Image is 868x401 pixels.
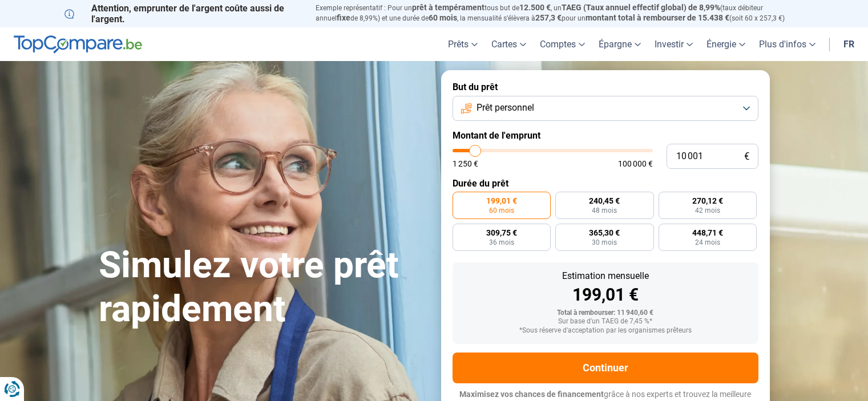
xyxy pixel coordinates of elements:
[485,27,533,61] a: Cartes
[589,197,620,205] span: 240,45 €
[462,327,749,335] div: *Sous réserve d'acceptation par les organismes prêteurs
[695,207,720,214] span: 42 mois
[429,13,457,22] span: 60 mois
[692,197,723,205] span: 270,12 €
[316,3,804,23] p: Exemple représentatif : Pour un tous but de , un (taux débiteur annuel de 8,99%) et une durée de ...
[692,229,723,237] span: 448,71 €
[337,13,350,22] span: fixe
[99,244,427,331] h1: Simulez votre prêt rapidement
[535,13,562,22] span: 257,3 €
[489,207,514,214] span: 60 mois
[562,3,720,12] span: TAEG (Taux annuel effectif global) de 8,99%
[453,130,758,141] label: Montant de l'emprunt
[837,27,861,61] a: fr
[462,272,749,281] div: Estimation mensuelle
[519,3,551,12] span: 12.500 €
[412,3,485,12] span: prêt à tempérament
[453,353,758,383] button: Continuer
[459,390,604,399] span: Maximisez vos chances de financement
[618,160,653,168] span: 100 000 €
[592,207,617,214] span: 48 mois
[441,27,485,61] a: Prêts
[453,82,758,92] label: But du prêt
[453,160,478,168] span: 1 250 €
[752,27,822,61] a: Plus d'infos
[589,229,620,237] span: 365,30 €
[486,197,517,205] span: 199,01 €
[64,3,302,25] p: Attention, emprunter de l'argent coûte aussi de l'argent.
[462,318,749,326] div: Sur base d'un TAEG de 7,45 %*
[695,239,720,246] span: 24 mois
[648,27,700,61] a: Investir
[592,27,648,61] a: Épargne
[486,229,517,237] span: 309,75 €
[700,27,752,61] a: Énergie
[453,178,758,189] label: Durée du prêt
[489,239,514,246] span: 36 mois
[477,102,534,114] span: Prêt personnel
[453,96,758,121] button: Prêt personnel
[586,13,729,22] span: montant total à rembourser de 15.438 €
[592,239,617,246] span: 30 mois
[462,286,749,303] div: 199,01 €
[744,152,749,161] span: €
[14,35,142,54] img: TopCompare
[533,27,592,61] a: Comptes
[462,309,749,317] div: Total à rembourser: 11 940,60 €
